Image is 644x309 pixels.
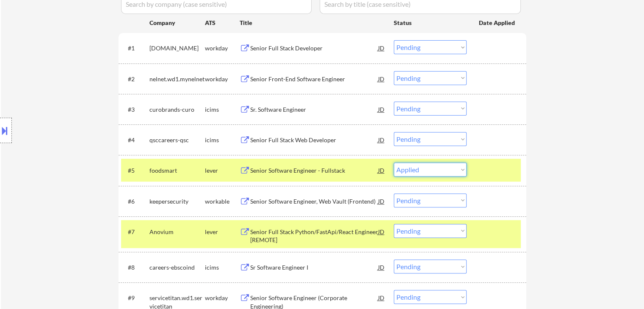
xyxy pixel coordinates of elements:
[377,132,386,147] div: JD
[205,75,240,83] div: workday
[205,263,240,272] div: icims
[250,75,378,83] div: Senior Front-End Software Engineer
[250,136,378,144] div: Senior Full Stack Web Developer
[250,105,378,114] div: Sr. Software Engineer
[377,290,386,305] div: JD
[149,105,205,114] div: curobrands-curo
[149,19,205,27] div: Company
[205,228,240,236] div: lever
[205,197,240,206] div: workable
[377,102,386,117] div: JD
[205,105,240,114] div: icims
[250,44,378,52] div: Senior Full Stack Developer
[250,263,378,272] div: Sr Software Engineer I
[149,263,205,272] div: careers-ebscoind
[377,224,386,239] div: JD
[149,228,205,236] div: Anovium
[394,15,467,30] div: Status
[128,44,143,52] div: #1
[149,136,205,144] div: qsccareers-qsc
[377,193,386,209] div: JD
[377,71,386,86] div: JD
[205,166,240,175] div: lever
[128,263,143,272] div: #8
[149,75,205,83] div: nelnet.wd1.mynelnet
[205,294,240,302] div: workday
[205,44,240,52] div: workday
[205,136,240,144] div: icims
[205,19,240,27] div: ATS
[128,294,143,302] div: #9
[149,44,205,52] div: [DOMAIN_NAME]
[377,40,386,55] div: JD
[149,166,205,175] div: foodsmart
[377,163,386,178] div: JD
[250,166,378,175] div: Senior Software Engineer - Fullstack
[128,228,143,236] div: #7
[377,259,386,275] div: JD
[149,197,205,206] div: keepersecurity
[240,19,386,27] div: Title
[250,197,378,206] div: Senior Software Engineer, Web Vault (Frontend)
[250,228,378,244] div: Senior Full Stack Python/FastApi/React Engineer [REMOTE]
[479,19,516,27] div: Date Applied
